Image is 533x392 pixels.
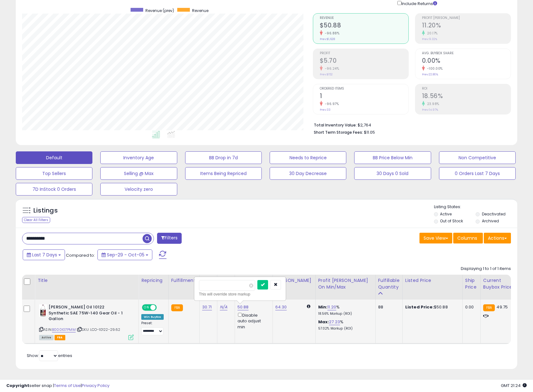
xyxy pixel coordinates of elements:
[482,218,499,224] label: Archived
[318,319,329,325] b: Max:
[202,304,212,310] a: 30.71
[440,211,452,217] label: Active
[364,129,375,135] span: $11.05
[55,335,65,340] span: FBA
[483,277,516,290] div: Current Buybox Price
[314,121,506,128] li: $2,764
[323,31,340,36] small: -96.88%
[157,233,182,244] button: Filters
[38,277,136,284] div: Title
[107,252,144,258] span: Sep-29 - Oct-05
[237,312,268,330] div: Disable auto adjust min
[465,277,478,290] div: Ship Price
[329,319,340,325] a: 27.23
[354,167,431,180] button: 30 Days 0 Sold
[320,73,333,76] small: Prev: $152
[39,304,134,339] div: ASIN:
[422,52,511,55] span: Avg. Buybox Share
[496,304,508,310] span: 49.75
[484,233,511,243] button: Actions
[422,57,511,66] h2: 0.00%
[52,327,76,332] a: B000IG7PMM
[270,151,346,164] button: Needs to Reprice
[171,277,197,284] div: Fulfillment
[419,233,452,243] button: Save View
[275,304,287,310] a: 64.30
[318,312,371,316] p: 18.56% Markup (ROI)
[6,383,109,389] div: seller snap | |
[425,102,439,106] small: 23.98%
[100,151,177,164] button: Inventory Age
[318,326,371,331] p: 57.02% Markup (ROI)
[453,233,483,243] button: Columns
[16,167,92,180] button: Top Sellers
[32,252,57,258] span: Last 7 Days
[482,211,506,217] label: Deactivated
[422,37,437,41] small: Prev: 9.32%
[320,57,408,66] h2: $5.70
[422,73,438,76] small: Prev: 22.80%
[66,252,95,258] span: Compared to:
[270,167,346,180] button: 30 Day Decrease
[318,304,371,316] div: %
[314,130,363,135] b: Short Term Storage Fees:
[39,304,47,317] img: 41mEU4xdf6L._SL40_.jpg
[422,108,438,112] small: Prev: 14.97%
[185,167,262,180] button: Items Being Repriced
[171,304,183,311] small: FBA
[378,304,398,310] div: 88
[39,335,54,340] span: All listings currently available for purchase on Amazon
[327,304,336,310] a: 11.20
[156,305,166,310] span: OFF
[315,275,375,300] th: The percentage added to the cost of goods (COGS) that forms the calculator for Min & Max prices.
[320,87,408,91] span: Ordered Items
[145,8,174,13] span: Revenue (prev)
[422,16,511,20] span: Profit [PERSON_NAME]
[320,16,408,20] span: Revenue
[100,183,177,196] button: Velocity zero
[220,304,227,310] a: N/A
[320,37,335,41] small: Prev: $1,628
[33,206,58,215] h5: Listings
[22,217,50,223] div: Clear All Filters
[425,66,443,71] small: -100.00%
[439,151,516,164] button: Non Competitive
[16,183,92,196] button: 7D InStock 0 Orders
[323,66,339,71] small: -96.24%
[318,304,328,310] b: Min:
[192,8,208,13] span: Revenue
[237,304,249,310] a: 50.88
[461,266,511,272] div: Displaying 1 to 1 of 1 items
[16,151,92,164] button: Default
[483,304,495,311] small: FBA
[275,277,313,284] div: [PERSON_NAME]
[314,122,357,128] b: Total Inventory Value:
[54,383,81,389] a: Terms of Use
[320,22,408,30] h2: $50.88
[97,249,152,260] button: Sep-29 - Oct-05
[100,167,177,180] button: Selling @ Max
[405,277,460,284] div: Listed Price
[457,235,477,241] span: Columns
[439,167,516,180] button: 0 Orders Last 7 Days
[318,319,371,331] div: %
[199,291,281,297] div: This will override store markup
[49,304,125,324] b: [PERSON_NAME] Oil 10122 Synthetic SAE 75W-140 Gear Oil - 1 Gallon
[378,277,400,290] div: Fulfillable Quantity
[185,151,262,164] button: BB Drop in 7d
[405,304,434,310] b: Listed Price:
[141,314,164,320] div: Win BuyBox
[143,305,150,310] span: ON
[422,22,511,30] h2: 11.20%
[501,383,527,389] span: 2025-10-13 21:24 GMT
[27,353,72,359] span: Show: entries
[141,277,166,284] div: Repricing
[422,87,511,91] span: ROI
[434,204,517,210] p: Listing States:
[354,151,431,164] button: BB Price Below Min
[320,108,331,112] small: Prev: 33
[440,218,463,224] label: Out of Stock
[405,304,458,310] div: $50.88
[465,304,476,310] div: 0.00
[318,277,373,290] div: Profit [PERSON_NAME] on Min/Max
